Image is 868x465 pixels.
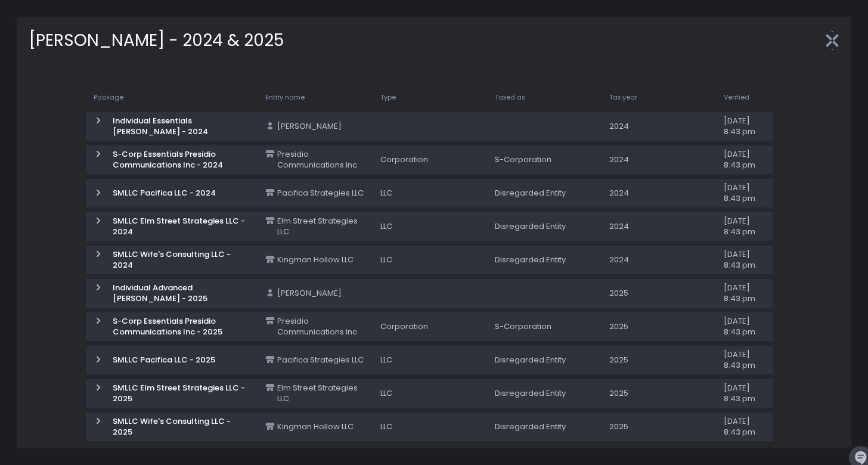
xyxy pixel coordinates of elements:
[94,93,123,102] span: Package
[609,255,709,265] div: 2024
[380,93,396,102] span: Type
[277,255,354,265] span: Kingman Hollow LLC
[380,321,480,332] div: Corporation
[495,154,595,165] div: S-Corporation
[380,154,480,165] div: Corporation
[495,255,595,265] div: Disregarded Entity
[724,416,766,438] span: [DATE] 8:43 pm
[495,421,595,432] div: Disregarded Entity
[724,349,766,371] span: [DATE] 8:43 pm
[724,93,749,102] span: Verified
[609,388,709,399] div: 2025
[609,355,709,365] div: 2025
[380,255,480,265] div: LLC
[380,388,480,399] div: LLC
[277,149,366,170] span: Presidio Communications Inc
[380,221,480,232] div: LLC
[724,149,766,170] span: [DATE] 8:43 pm
[277,383,366,404] span: Elm Street Strategies LLC
[724,283,766,304] span: [DATE] 8:43 pm
[380,421,480,432] div: LLC
[724,216,766,237] span: [DATE] 8:43 pm
[380,355,480,365] div: LLC
[277,288,342,299] span: [PERSON_NAME]
[495,93,526,102] span: Taxed as
[495,388,595,399] div: Disregarded Entity
[113,249,251,271] span: SMLLC Wife's Consulting LLC - 2024
[113,355,215,365] span: SMLLC Pacifica LLC - 2025
[113,316,251,337] span: S-Corp Essentials Presidio Communications Inc - 2025
[495,188,595,199] div: Disregarded Entity
[609,288,709,299] div: 2025
[609,93,637,102] span: Tax year
[277,188,364,199] span: Pacifica Strategies LLC
[113,116,251,137] span: Individual Essentials [PERSON_NAME] - 2024
[113,383,251,404] span: SMLLC Elm Street Strategies LLC - 2025
[724,316,766,337] span: [DATE] 8:43 pm
[113,416,251,438] span: SMLLC Wife's Consulting LLC - 2025
[265,93,305,102] span: Entity name
[277,121,342,132] span: [PERSON_NAME]
[609,321,709,332] div: 2025
[724,383,766,404] span: [DATE] 8:43 pm
[277,421,354,432] span: Kingman Hollow LLC
[495,321,595,332] div: S-Corporation
[495,355,595,365] div: Disregarded Entity
[609,121,709,132] div: 2024
[609,421,709,432] div: 2025
[495,221,595,232] div: Disregarded Entity
[609,188,709,199] div: 2024
[724,249,766,271] span: [DATE] 8:43 pm
[724,116,766,137] span: [DATE] 8:43 pm
[609,221,709,232] div: 2024
[113,283,251,304] span: Individual Advanced [PERSON_NAME] - 2025
[29,28,284,53] h1: [PERSON_NAME] - 2024 & 2025
[277,316,366,337] span: Presidio Communications Inc
[113,216,251,237] span: SMLLC Elm Street Strategies LLC - 2024
[380,188,480,199] div: LLC
[113,149,251,170] span: S-Corp Essentials Presidio Communications Inc - 2024
[277,216,366,237] span: Elm Street Strategies LLC
[113,188,216,199] span: SMLLC Pacifica LLC - 2024
[724,182,766,204] span: [DATE] 8:43 pm
[277,355,364,365] span: Pacifica Strategies LLC
[609,154,709,165] div: 2024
